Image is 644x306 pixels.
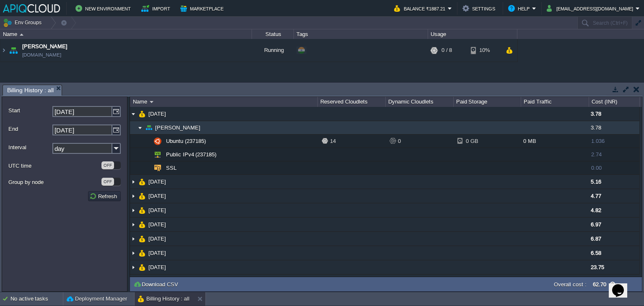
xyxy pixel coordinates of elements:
a: SSL [165,164,178,171]
span: Billing History : all [7,85,54,96]
label: Group by node [8,178,101,187]
label: 62.70 [593,281,606,288]
span: 3.78 [591,111,601,117]
img: AMDAwAAAACH5BAEAAAAALAAAAAABAAEAAAICRAEAOw== [143,135,150,148]
img: AMDAwAAAACH5BAEAAAAALAAAAAABAAEAAAICRAEAOw== [139,107,145,121]
span: 5.16 [591,179,601,185]
div: 0 [390,135,453,148]
span: 2.74 [591,151,602,158]
a: [DATE] [148,110,167,117]
div: 0 MB [521,135,589,148]
span: 6.87 [591,236,601,242]
div: Paid Traffic [522,97,589,107]
button: Marketplace [180,3,226,13]
span: 6.97 [591,221,601,228]
a: [DATE] [148,207,167,214]
a: [DATE] [148,192,167,200]
label: Interval [8,143,52,152]
div: 0 / 8 [441,39,452,62]
span: 3.78 [591,124,601,131]
label: Start [8,106,52,115]
div: Reserved Cloudlets [318,97,385,107]
img: APIQCloud [3,4,60,13]
div: OFF [101,161,114,169]
a: [PERSON_NAME] [22,42,68,51]
div: Name [131,97,317,107]
div: No active tasks [10,292,63,306]
img: AMDAwAAAACH5BAEAAAAALAAAAAABAAEAAAICRAEAOw== [139,189,145,203]
div: Status [252,29,293,39]
span: 1.036 [591,138,605,144]
img: AMDAwAAAACH5BAEAAAAALAAAAAABAAEAAAICRAEAOw== [152,161,163,174]
img: AMDAwAAAACH5BAEAAAAALAAAAAABAAEAAAICRAEAOw== [0,39,7,62]
a: [DATE] [148,235,167,242]
button: Download CSV [133,280,181,288]
button: New Environment [75,3,133,13]
a: [DATE] [148,249,167,257]
button: Env Groups [3,17,44,29]
span: 0.00 [591,165,602,171]
span: 4.77 [591,193,601,199]
span: [DATE] [148,264,167,271]
button: Deployment Manager [67,295,127,303]
button: Import [141,3,173,13]
iframe: chat widget [609,272,636,298]
img: AMDAwAAAACH5BAEAAAAALAAAAAABAAEAAAICRAEAOw== [130,107,137,121]
div: 14 [322,135,385,148]
div: 10% [471,39,498,62]
div: 0 GB [457,135,485,148]
img: AMDAwAAAACH5BAEAAAAALAAAAAABAAEAAAICRAEAOw== [139,260,145,274]
div: Dynamic Cloudlets [386,97,453,107]
div: Tags [294,29,428,39]
label: Overall cost : [554,281,587,288]
div: Paid Storage [454,97,521,107]
img: AMDAwAAAACH5BAEAAAAALAAAAAABAAEAAAICRAEAOw== [150,101,153,103]
a: [DATE] [148,221,167,228]
button: Settings [462,3,498,13]
img: AMDAwAAAACH5BAEAAAAALAAAAAABAAEAAAICRAEAOw== [152,148,163,161]
span: 4.82 [591,207,601,213]
img: AMDAwAAAACH5BAEAAAAALAAAAAABAAEAAAICRAEAOw== [152,135,163,148]
button: Refresh [89,192,119,200]
img: AMDAwAAAACH5BAEAAAAALAAAAAABAAEAAAICRAEAOw== [130,189,137,203]
img: AMDAwAAAACH5BAEAAAAALAAAAAABAAEAAAICRAEAOw== [130,175,137,189]
span: 6.58 [591,250,601,256]
label: UTC time [8,161,101,170]
img: AMDAwAAAACH5BAEAAAAALAAAAAABAAEAAAICRAEAOw== [130,246,137,260]
span: [PERSON_NAME] [154,124,202,131]
div: OFF [101,178,114,186]
a: [DATE] [148,178,167,185]
img: AMDAwAAAACH5BAEAAAAALAAAAAABAAEAAAICRAEAOw== [130,232,137,246]
img: AMDAwAAAACH5BAEAAAAALAAAAAABAAEAAAICRAEAOw== [130,218,137,231]
img: AMDAwAAAACH5BAEAAAAALAAAAAABAAEAAAICRAEAOw== [145,121,152,134]
a: Public IPv4 (237185) [165,151,218,158]
span: 23.75 [591,264,604,270]
img: AMDAwAAAACH5BAEAAAAALAAAAAABAAEAAAICRAEAOw== [139,232,145,246]
img: AMDAwAAAACH5BAEAAAAALAAAAAABAAEAAAICRAEAOw== [139,246,145,260]
img: AMDAwAAAACH5BAEAAAAALAAAAAABAAEAAAICRAEAOw== [139,218,145,231]
img: AMDAwAAAACH5BAEAAAAALAAAAAABAAEAAAICRAEAOw== [8,39,19,62]
img: AMDAwAAAACH5BAEAAAAALAAAAAABAAEAAAICRAEAOw== [130,203,137,217]
img: AMDAwAAAACH5BAEAAAAALAAAAAABAAEAAAICRAEAOw== [139,175,145,189]
div: Usage [428,29,517,39]
button: Balance ₹1887.21 [394,3,448,13]
img: AMDAwAAAACH5BAEAAAAALAAAAAABAAEAAAICRAEAOw== [137,121,143,134]
img: AMDAwAAAACH5BAEAAAAALAAAAAABAAEAAAICRAEAOw== [130,260,137,274]
a: Ubuntu (237185) [165,137,207,145]
div: Name [1,29,252,39]
a: [DOMAIN_NAME] [22,51,61,59]
button: [EMAIL_ADDRESS][DOMAIN_NAME] [547,3,636,13]
img: AMDAwAAAACH5BAEAAAAALAAAAAABAAEAAAICRAEAOw== [143,148,150,161]
button: Billing History : all [138,295,190,303]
